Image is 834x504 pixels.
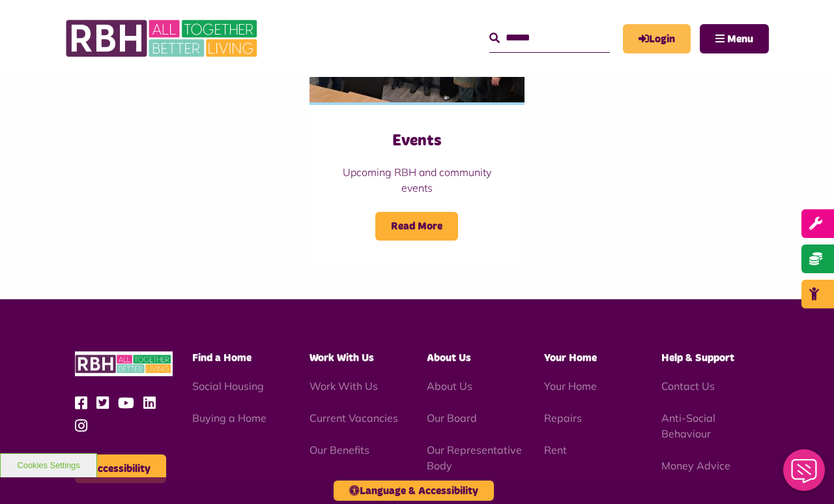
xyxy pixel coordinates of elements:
span: Your Home [544,353,597,363]
span: Find a Home [192,353,252,363]
button: Accessibility [75,454,166,483]
h3: Events [336,131,498,151]
img: RBH [75,351,173,377]
a: Our Representative Body [427,443,522,472]
a: MyRBH [623,24,691,53]
a: Our Board [427,411,477,424]
a: Anti-Social Behaviour [661,411,715,440]
a: Buying a Home [192,411,266,424]
span: Menu [727,34,753,44]
span: About Us [427,353,471,363]
span: Help & Support [661,353,734,363]
iframe: Netcall Web Assistant for live chat [775,445,834,504]
a: Work With Us [309,379,378,393]
p: Upcoming RBH and community events [336,164,498,196]
span: Read More [375,212,458,241]
a: Rent [544,443,567,456]
a: Social Housing [192,379,264,393]
a: Our Benefits [309,443,369,456]
a: Your Home [544,379,597,393]
a: Money Advice [661,459,730,472]
a: Contact Us [661,379,715,393]
a: Repairs [544,411,582,424]
button: Navigation [700,24,769,53]
button: Language & Accessibility [334,481,494,501]
span: Work With Us [309,353,374,363]
a: Current Vacancies [309,411,398,424]
a: About Us [427,379,472,393]
img: RBH [65,13,261,64]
